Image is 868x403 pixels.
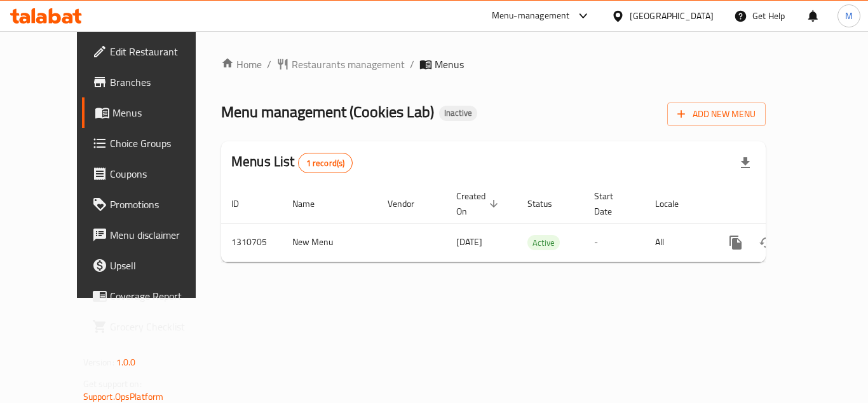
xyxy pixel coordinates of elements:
[630,9,714,23] div: [GEOGRAPHIC_DATA]
[82,36,222,67] a: Edit Restaurant
[110,74,212,90] span: Branches
[83,376,142,392] span: Get support on:
[82,250,222,281] a: Upsell
[110,166,212,181] span: Coupons
[730,148,761,178] div: Export file
[110,227,212,243] span: Menu disclaimer
[492,8,570,24] div: Menu-management
[527,236,560,250] span: Active
[456,188,502,219] span: Created On
[456,234,482,250] span: [DATE]
[82,311,222,342] a: Grocery Checklist
[292,57,405,72] span: Restaurants management
[527,235,560,250] div: Active
[410,57,414,72] li: /
[751,227,782,258] button: Change Status
[110,136,212,151] span: Choice Groups
[388,196,431,211] span: Vendor
[221,97,434,126] span: Menu management ( Cookies Lab )
[221,223,282,262] td: 1310705
[221,57,766,72] nav: breadcrumb
[82,128,222,159] a: Choice Groups
[298,153,353,173] div: Total records count
[439,108,477,118] span: Inactive
[82,220,222,250] a: Menu disclaimer
[299,157,353,169] span: 1 record(s)
[231,152,353,173] h2: Menus List
[677,106,756,122] span: Add New Menu
[721,227,751,258] button: more
[667,103,766,126] button: Add New Menu
[435,57,464,72] span: Menus
[645,223,710,262] td: All
[439,106,477,121] div: Inactive
[594,188,630,219] span: Start Date
[82,281,222,311] a: Coverage Report
[110,258,212,273] span: Upsell
[110,44,212,59] span: Edit Restaurant
[276,57,405,72] a: Restaurants management
[82,67,222,97] a: Branches
[584,223,645,262] td: -
[110,197,212,212] span: Promotions
[221,185,853,262] table: enhanced table
[116,354,136,371] span: 1.0.0
[82,159,222,189] a: Coupons
[112,105,212,120] span: Menus
[231,196,255,211] span: ID
[221,57,262,72] a: Home
[110,319,212,334] span: Grocery Checklist
[710,185,853,223] th: Actions
[83,354,114,371] span: Version:
[82,189,222,220] a: Promotions
[110,288,212,304] span: Coverage Report
[292,196,331,211] span: Name
[845,9,853,23] span: M
[282,223,377,262] td: New Menu
[527,196,569,211] span: Status
[655,196,695,211] span: Locale
[267,57,271,72] li: /
[82,97,222,128] a: Menus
